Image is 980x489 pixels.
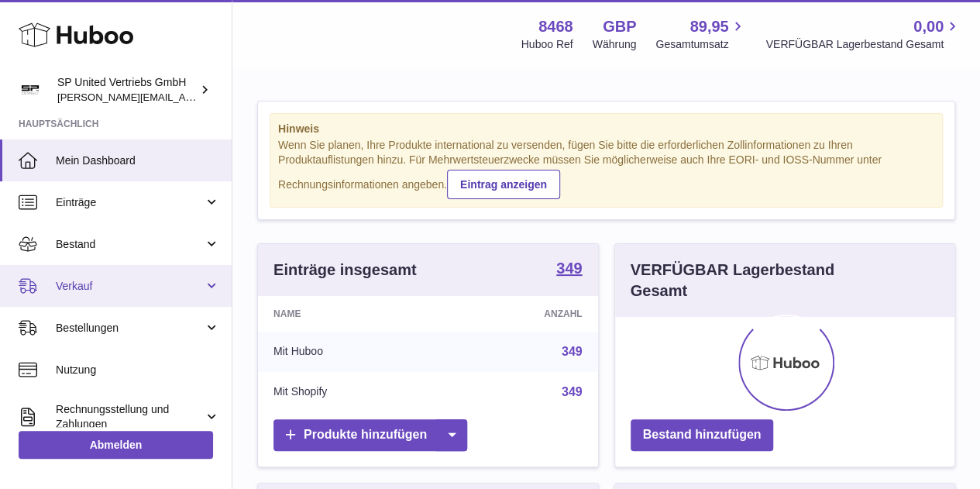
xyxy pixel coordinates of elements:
[56,402,204,432] span: Rechnungsstellung und Zahlungen
[689,16,728,37] span: 89,95
[56,153,220,168] span: Mein Dashboard
[593,37,637,52] div: Währung
[273,260,417,281] h3: Einträge insgesamt
[19,431,213,459] a: Abmelden
[445,296,597,332] th: Anzahl
[631,260,885,301] h3: VERFÜGBAR Lagerbestand Gesamt
[56,279,204,294] span: Verkauf
[56,321,204,336] span: Bestellungen
[57,91,311,103] span: [PERSON_NAME][EMAIL_ADDRESS][DOMAIN_NAME]
[258,372,445,412] td: Mit Shopify
[56,237,204,252] span: Bestand
[278,138,934,198] div: Wenn Sie planen, Ihre Produkte international zu versenden, fügen Sie bitte die erforderlichen Zol...
[56,363,220,377] span: Nutzung
[603,16,636,37] strong: GBP
[655,16,746,52] a: 89,95 Gesamtumsatz
[258,296,445,332] th: Name
[556,260,582,279] a: 349
[765,37,961,52] span: VERFÜGBAR Lagerbestand Gesamt
[538,16,573,37] strong: 8468
[521,37,573,52] div: Huboo Ref
[913,16,944,37] span: 0,00
[258,332,445,372] td: Mit Huboo
[273,419,467,451] a: Produkte hinzufügen
[631,419,774,451] a: Bestand hinzufügen
[562,345,583,358] a: 349
[655,37,746,52] span: Gesamtumsatz
[556,260,582,276] strong: 349
[278,122,934,136] strong: Hinweis
[56,195,204,210] span: Einträge
[57,75,197,105] div: SP United Vertriebs GmbH
[562,385,583,398] a: 349
[765,16,961,52] a: 0,00 VERFÜGBAR Lagerbestand Gesamt
[447,170,560,199] a: Eintrag anzeigen
[19,78,42,102] img: tim@sp-united.com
